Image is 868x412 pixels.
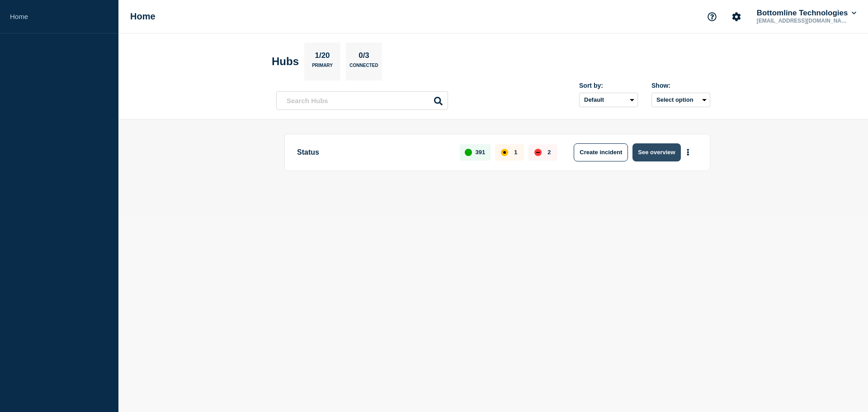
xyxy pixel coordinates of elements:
[130,11,156,22] h1: Home
[579,82,638,89] div: Sort by:
[682,144,694,161] button: More actions
[755,18,849,24] p: [EMAIL_ADDRESS][DOMAIN_NAME]
[547,149,551,156] p: 2
[651,82,710,89] div: Show:
[514,149,517,156] p: 1
[276,91,448,110] input: Search Hubs
[574,143,628,161] button: Create incident
[501,149,508,156] div: affected
[534,149,542,156] div: down
[349,63,378,72] p: Connected
[755,9,858,18] button: Bottomline Technologies
[703,7,722,26] button: Support
[727,7,746,26] button: Account settings
[579,93,638,107] select: Sort by
[476,149,486,156] p: 391
[651,93,710,107] button: Select option
[297,143,449,161] p: Status
[312,63,333,72] p: Primary
[632,143,680,161] button: See overview
[465,149,472,156] div: up
[355,51,373,63] p: 0/3
[272,55,299,68] h2: Hubs
[311,51,333,63] p: 1/20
